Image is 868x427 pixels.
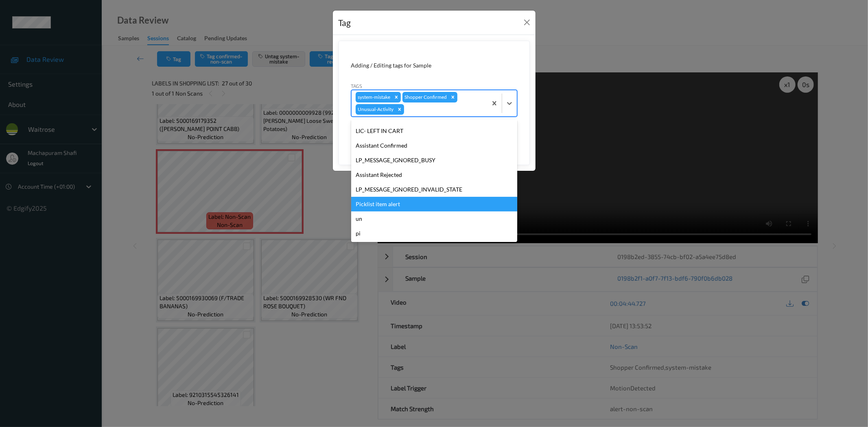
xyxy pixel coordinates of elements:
[351,124,517,138] div: LIC- LEFT IN CART
[356,92,392,102] div: system-mistake
[402,92,448,102] div: Shopper Confirmed
[351,153,517,168] div: LP_MESSAGE_IGNORED_BUSY
[351,226,517,241] div: pi
[395,104,404,115] div: Remove Unusual-Activity
[521,17,533,28] button: Close
[356,104,395,115] div: Unusual-Activity
[392,92,401,102] div: Remove system-mistake
[351,61,517,70] div: Adding / Editing tags for Sample
[351,168,517,182] div: Assistant Rejected
[351,182,517,197] div: LP_MESSAGE_IGNORED_INVALID_STATE
[351,138,517,153] div: Assistant Confirmed
[351,211,517,226] div: un
[351,197,517,211] div: Picklist item alert
[448,92,457,102] div: Remove Shopper Confirmed
[351,82,363,89] label: Tags
[339,16,351,29] div: Tag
